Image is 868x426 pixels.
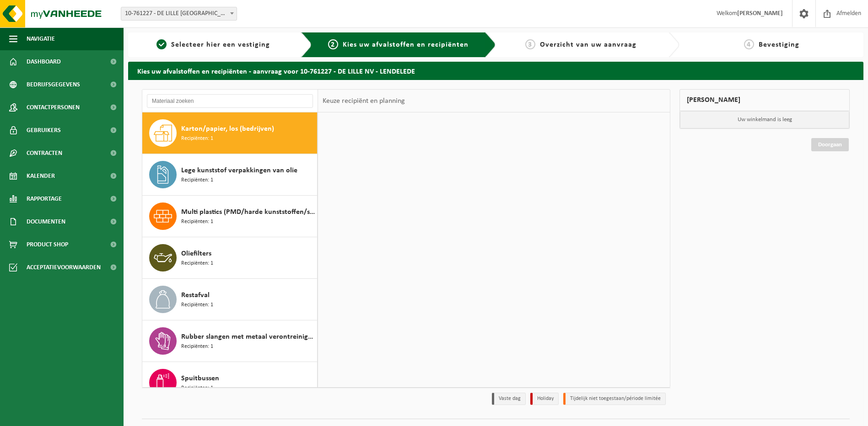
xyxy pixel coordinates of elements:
span: Karton/papier, los (bedrijven) [181,123,274,134]
input: Materiaal zoeken [147,94,313,108]
strong: [PERSON_NAME] [737,10,783,17]
span: Recipiënten: 1 [181,384,213,393]
span: Overzicht van uw aanvraag [540,41,636,48]
button: Oliefilters Recipiënten: 1 [142,237,318,279]
li: Holiday [530,393,559,405]
span: 10-761227 - DE LILLE NV - LENDELEDE [121,7,237,20]
p: Uw winkelmand is leeg [680,111,849,128]
span: Recipiënten: 1 [181,342,213,351]
span: Contracten [27,142,62,165]
span: Documenten [27,210,65,233]
span: Recipiënten: 1 [181,176,213,185]
span: Product Shop [27,233,68,256]
span: Kalender [27,165,55,187]
span: Recipiënten: 1 [181,259,213,268]
span: Bedrijfsgegevens [27,73,80,96]
button: Lege kunststof verpakkingen van olie Recipiënten: 1 [142,154,318,196]
span: Rapportage [27,187,62,210]
span: Acceptatievoorwaarden [27,256,101,279]
button: Spuitbussen Recipiënten: 1 [142,362,318,404]
span: Navigatie [27,27,55,50]
span: Kies uw afvalstoffen en recipiënten [343,41,469,48]
li: Tijdelijk niet toegestaan/période limitée [563,393,666,405]
span: 4 [744,39,754,49]
span: Selecteer hier een vestiging [171,41,270,48]
button: Rubber slangen met metaal verontreinigd met olie Recipiënten: 1 [142,320,318,362]
iframe: chat widget [5,406,153,426]
button: Multi plastics (PMD/harde kunststoffen/spanbanden/EPS/folie naturel/folie gemengd) Recipiënten: 1 [142,196,318,237]
span: 3 [525,39,535,49]
span: 1 [156,39,167,49]
a: Doorgaan [811,138,849,151]
span: 10-761227 - DE LILLE NV - LENDELEDE [121,7,237,21]
span: Recipiënten: 1 [181,134,213,143]
span: Restafval [181,290,210,301]
span: Multi plastics (PMD/harde kunststoffen/spanbanden/EPS/folie naturel/folie gemengd) [181,207,315,218]
span: Oliefilters [181,248,211,259]
span: Gebruikers [27,119,61,142]
span: Bevestiging [759,41,799,48]
span: 2 [328,39,338,49]
span: Recipiënten: 1 [181,301,213,309]
button: Karton/papier, los (bedrijven) Recipiënten: 1 [142,112,318,154]
a: 1Selecteer hier een vestiging [133,39,294,50]
span: Recipiënten: 1 [181,218,213,226]
span: Dashboard [27,50,61,73]
span: Spuitbussen [181,373,219,384]
div: [PERSON_NAME] [679,89,850,111]
li: Vaste dag [492,393,526,405]
span: Lege kunststof verpakkingen van olie [181,165,297,176]
span: Rubber slangen met metaal verontreinigd met olie [181,331,315,342]
span: Contactpersonen [27,96,80,119]
h2: Kies uw afvalstoffen en recipiënten - aanvraag voor 10-761227 - DE LILLE NV - LENDELEDE [128,62,863,80]
button: Restafval Recipiënten: 1 [142,279,318,320]
div: Keuze recipiënt en planning [318,90,410,112]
